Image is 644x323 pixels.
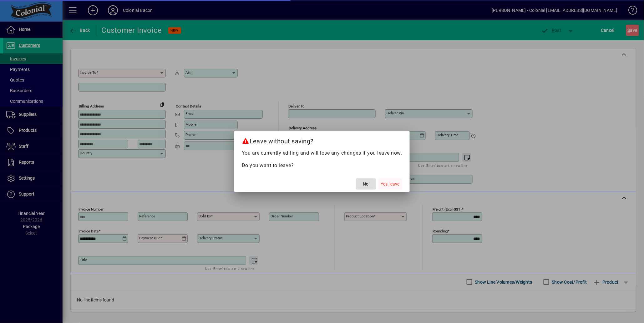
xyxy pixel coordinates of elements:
span: Yes, leave [381,181,400,187]
span: No [363,181,369,187]
button: Yes, leave [378,178,402,190]
p: Do you want to leave? [242,162,402,169]
button: No [356,178,376,190]
h2: Leave without saving? [234,131,410,149]
p: You are currently editing and will lose any changes if you leave now. [242,149,402,157]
